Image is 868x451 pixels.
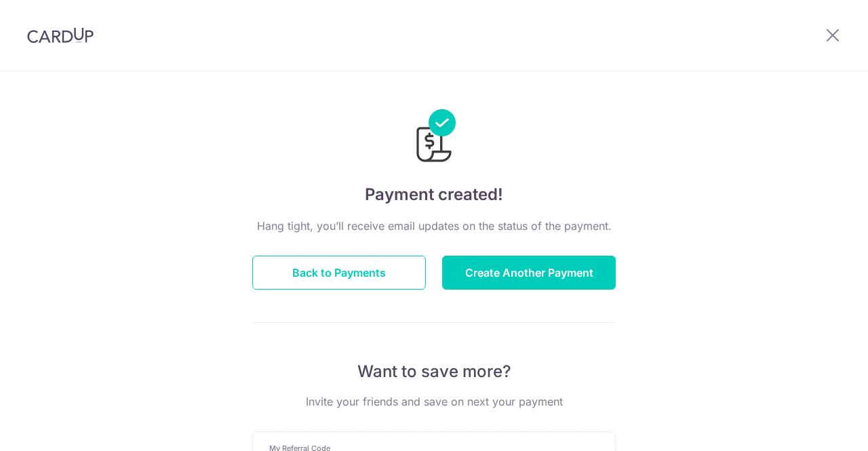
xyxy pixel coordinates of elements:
h4: Payment created! [252,182,616,207]
button: Back to Payments [252,256,426,290]
p: Hang tight, you’ll receive email updates on the status of the payment. [252,218,616,234]
p: Invite your friends and save on next your payment [252,393,616,410]
p: Want to save more? [252,361,616,383]
img: Payments [412,109,456,166]
button: Create Another Payment [442,256,616,290]
img: CardUp [27,27,94,43]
